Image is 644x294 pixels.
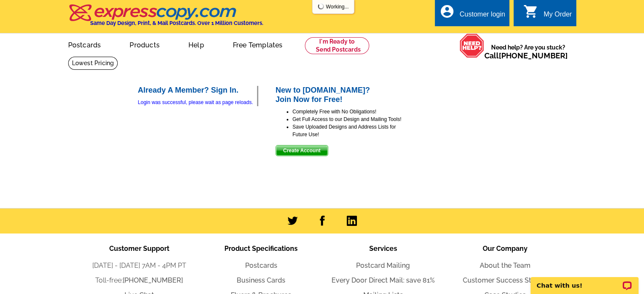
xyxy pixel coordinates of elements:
[78,261,200,271] li: [DATE] - [DATE] 7AM - 4PM PT
[224,245,298,253] span: Product Specifications
[318,3,324,10] img: loading...
[138,99,257,106] div: Login was successful, please wait as page reloads.
[90,20,263,26] h4: Same Day Design, Print, & Mail Postcards. Over 1 Million Customers.
[219,34,296,54] a: Free Templates
[276,86,403,104] h2: New to [DOMAIN_NAME]? Join Now for Free!
[293,123,403,138] li: Save Uploaded Designs and Address Lists for Future Use!
[293,115,403,123] li: Get Full Access to our Design and Mailing Tools!
[439,4,454,19] i: account_circle
[276,145,328,156] button: Create Account
[369,245,397,253] span: Services
[544,11,572,22] div: My Order
[123,276,183,284] a: [PHONE_NUMBER]
[523,4,539,19] i: shopping_cart
[116,34,173,54] a: Products
[463,276,547,284] a: Customer Success Stories
[523,9,572,20] a: shopping_cart My Order
[499,51,568,60] a: [PHONE_NUMBER]
[78,275,200,286] li: Toll-free:
[356,261,410,269] a: Postcard Mailing
[109,245,169,253] span: Customer Support
[55,34,115,54] a: Postcards
[439,9,505,20] a: account_circle Customer login
[459,11,505,22] div: Customer login
[483,245,528,253] span: Our Company
[480,261,531,269] a: About the Team
[293,108,403,115] li: Completely Free with No Obligations!
[237,276,285,284] a: Business Cards
[138,86,257,95] h2: Already A Member? Sign In.
[484,43,572,60] span: Need help? Are you stuck?
[484,51,568,60] span: Call
[245,261,277,269] a: Postcards
[175,34,218,54] a: Help
[276,146,328,156] span: Create Account
[68,10,263,26] a: Same Day Design, Print, & Mail Postcards. Over 1 Million Customers.
[459,33,484,58] img: help
[525,267,644,294] iframe: LiveChat chat widget
[332,276,435,284] a: Every Door Direct Mail: save 81%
